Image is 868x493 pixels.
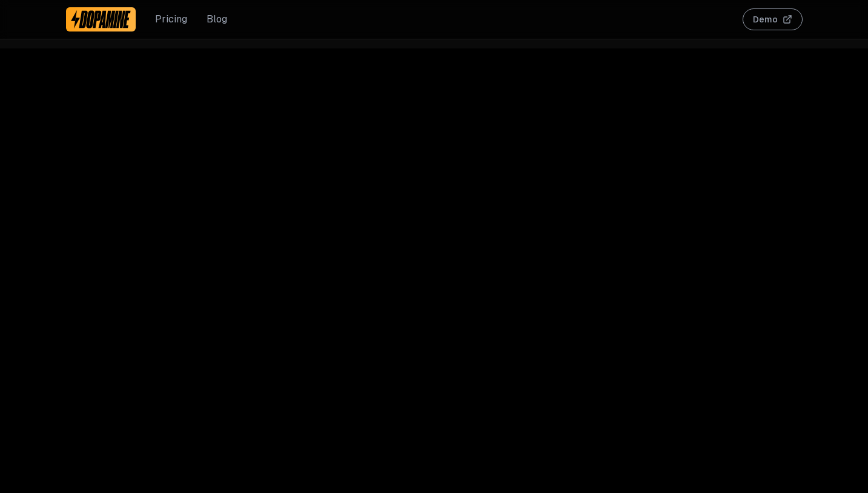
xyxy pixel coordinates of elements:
a: Pricing [155,12,187,27]
a: Dopamine [66,7,136,31]
button: Demo [743,8,803,30]
img: Dopamine [71,10,131,29]
a: Blog [207,12,227,27]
